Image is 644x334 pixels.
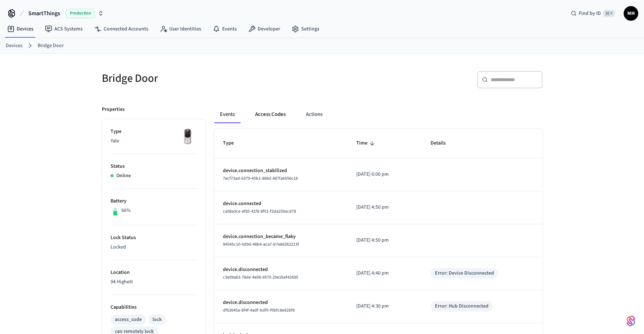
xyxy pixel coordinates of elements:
[223,266,339,274] p: device.disconnected
[624,7,637,20] span: MH
[624,6,638,21] button: MH
[356,138,377,149] span: Time
[153,316,162,323] div: lock
[223,167,339,175] p: device.connection_stabilized
[102,71,318,86] h5: Bridge Door
[111,128,197,135] p: Type
[111,304,197,311] p: Capabilities
[111,278,197,286] p: 94 Highett
[356,302,413,310] p: [DATE] 4:30 pm
[435,302,489,310] div: Error: Hub Disconnected
[38,42,64,50] a: Bridge Door
[214,106,241,123] button: Events
[111,234,197,242] p: Lock Status
[603,10,615,17] span: ⌘ K
[28,9,60,18] span: SmartThings
[111,137,197,145] p: Yale
[579,10,601,17] span: Find by ID
[223,274,298,280] span: c3e09a63-78de-4e08-9570-20e1bef42695
[286,22,325,36] a: Settings
[356,171,413,178] p: [DATE] 6:00 pm
[223,307,295,313] span: df63645a-8f4f-4adf-bdf0-f0bfc8e92bfb
[66,9,95,18] span: Production
[111,243,197,251] p: Locked
[223,208,296,214] span: ca08a3ce-af95-41f8-8f01-f2da259acd78
[88,22,154,36] a: Connected Accounts
[121,207,131,214] p: 66%
[223,200,339,208] p: device.connected
[435,270,494,277] div: Error: Device Disconnected
[242,22,286,36] a: Developer
[116,172,131,180] p: Online
[431,138,455,149] span: Details
[223,175,298,181] span: 7ecf73ad-6379-45b1-888d-487fa6556c16
[300,106,328,123] button: Actions
[207,22,242,36] a: Events
[223,138,243,149] span: Type
[249,106,291,123] button: Access Codes
[223,233,339,241] p: device.connection_became_flaky
[39,22,88,36] a: ACS Systems
[223,241,299,247] span: 94545c10-0d9d-48b4-aca7-b7e66262213f
[627,315,635,327] img: SeamLogoGradient.69752ec5.svg
[111,197,197,205] p: Battery
[356,270,413,277] p: [DATE] 4:40 pm
[102,106,125,113] p: Properties
[223,299,339,306] p: device.disconnected
[356,237,413,244] p: [DATE] 4:50 pm
[179,128,197,146] img: Yale Assure Touchscreen Wifi Smart Lock, Satin Nickel, Front
[115,316,142,323] div: access_code
[111,269,197,276] p: Location
[154,22,207,36] a: User Identities
[111,163,197,170] p: Status
[565,7,621,20] div: Find by ID⌘ K
[1,22,39,36] a: Devices
[214,106,543,123] div: ant example
[356,204,413,211] p: [DATE] 4:50 pm
[6,42,22,50] a: Devices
